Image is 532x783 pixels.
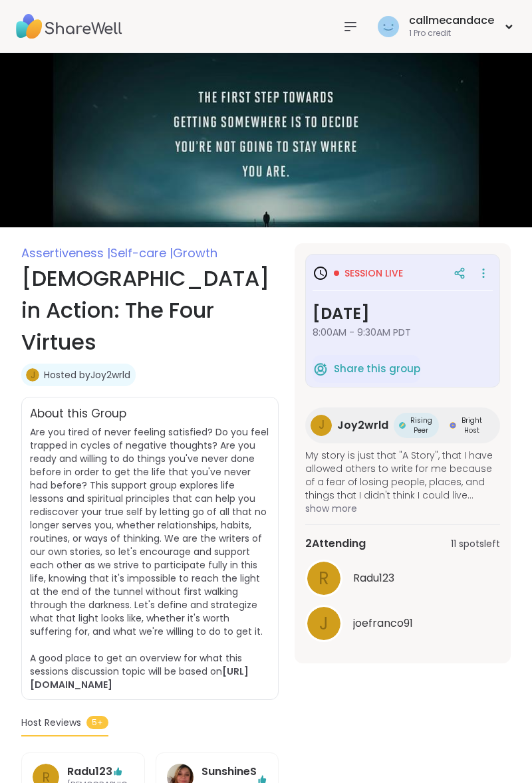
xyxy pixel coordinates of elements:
div: 1 Pro credit [409,28,494,39]
span: Rising Peer [408,415,434,435]
span: show more [305,502,500,515]
a: [URL][DOMAIN_NAME] [30,665,249,691]
span: joefranco91 [353,615,413,631]
span: J [31,368,35,382]
span: 5+ [86,716,108,729]
h3: [DATE] [313,302,493,326]
span: Session live [344,267,403,280]
div: callmecandace [409,13,494,28]
img: callmecandace [378,16,399,37]
span: Host Reviews [21,716,81,730]
span: 2 Attending [305,536,366,552]
h2: About this Group [30,405,126,423]
span: My story is just that "A Story", that I have allowed others to write for me because of a fear of ... [305,449,500,502]
span: Growth [173,245,217,261]
span: Assertiveness | [21,245,110,261]
a: JJoy2wrldRising PeerRising PeerBright HostBright Host [305,407,500,443]
span: J [319,417,325,434]
span: j [319,611,329,637]
span: Bright Host [459,415,484,435]
a: Radu123 [67,764,112,780]
span: Joy2wrld [337,417,388,433]
a: RRadu123 [305,560,500,597]
a: Hosted byJoy2wrld [44,368,130,382]
img: Rising Peer [399,422,406,429]
span: R [319,566,329,592]
span: Are you tired of never feeling satisfied? Do you feel trapped in cycles of negative thoughts? Are... [30,425,269,691]
img: Bright Host [450,422,456,429]
h1: [DEMOGRAPHIC_DATA] in Action: The Four Virtues [21,263,279,358]
span: Radu123 [353,570,394,586]
span: Self-care | [110,245,173,261]
span: 11 spots left [451,537,500,551]
span: Share this group [334,362,420,377]
a: jjoefranco91 [305,605,500,642]
span: 8:00AM - 9:30AM PDT [313,326,493,339]
button: Share this group [313,355,420,383]
img: ShareWell Logomark [313,361,329,377]
img: ShareWell Nav Logo [16,3,122,50]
